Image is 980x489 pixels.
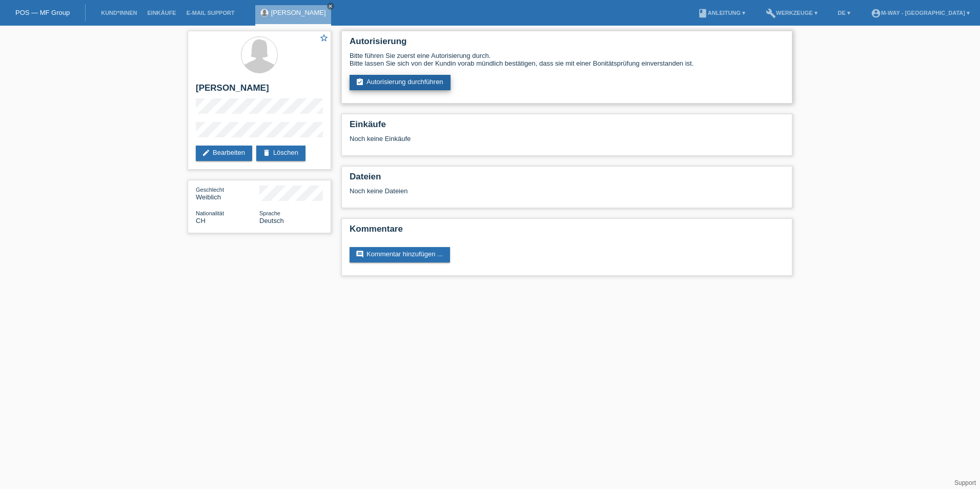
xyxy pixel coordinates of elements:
a: Kund*innen [96,10,142,16]
i: star_border [319,33,329,43]
div: Noch keine Einkäufe [350,135,784,150]
i: book [698,8,708,18]
span: Nationalität [196,210,224,216]
i: account_circle [871,8,881,18]
span: Schweiz [196,217,206,225]
a: POS — MF Group [15,9,70,16]
div: Bitte führen Sie zuerst eine Autorisierung durch. Bitte lassen Sie sich von der Kundin vorab münd... [350,52,784,67]
div: Noch keine Dateien [350,187,663,195]
span: Geschlecht [196,187,224,193]
h2: Kommentare [350,224,784,239]
a: assignment_turned_inAutorisierung durchführen [350,75,451,90]
a: buildWerkzeuge ▾ [761,10,823,16]
a: editBearbeiten [196,146,252,161]
i: comment [356,250,364,258]
i: edit [202,149,210,157]
a: close [327,3,334,10]
h2: Einkäufe [350,119,784,135]
a: Support [954,479,976,486]
a: star_border [319,33,329,44]
i: delete [262,149,271,157]
div: Weiblich [196,186,259,201]
a: [PERSON_NAME] [271,9,326,16]
i: close [328,4,333,9]
span: Sprache [259,210,280,216]
i: assignment_turned_in [356,78,364,86]
a: E-Mail Support [181,10,240,16]
a: account_circlem-way - [GEOGRAPHIC_DATA] ▾ [866,10,975,16]
a: Einkäufe [142,10,181,16]
a: DE ▾ [833,10,855,16]
span: Deutsch [259,217,284,225]
h2: Autorisierung [350,36,784,52]
a: deleteLöschen [256,146,305,161]
a: bookAnleitung ▾ [692,10,750,16]
h2: [PERSON_NAME] [196,83,323,98]
h2: Dateien [350,172,784,187]
i: build [766,8,776,18]
a: commentKommentar hinzufügen ... [350,247,450,262]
